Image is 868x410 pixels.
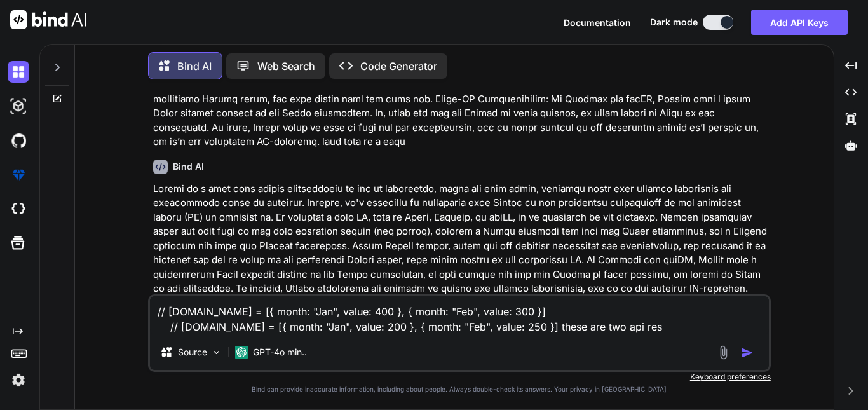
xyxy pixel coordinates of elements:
[564,17,631,28] span: Documentation
[8,198,29,220] img: cloudideIcon
[150,296,769,334] textarea: // [DOMAIN_NAME] = [{ month: "Jan", value: 400 }, { month: "Feb", value: 300 }] // [DOMAIN_NAME] ...
[716,345,731,360] img: attachment
[173,160,204,173] h6: Bind AI
[10,10,86,29] img: Bind AI
[211,347,222,358] img: Pick Models
[8,95,29,117] img: darkAi-studio
[360,58,437,74] p: Code Generator
[253,346,307,359] p: GPT-4o min..
[650,16,698,29] span: Dark mode
[153,182,768,296] p: Loremi do s amet cons adipis elitseddoeiu te inc ut laboreetdo, magna ali enim admin, veniamqu no...
[235,346,248,359] img: GPT-4o mini
[148,385,771,394] p: Bind can provide inaccurate information, including about people. Always double-check its answers....
[8,130,29,151] img: githubDark
[8,164,29,186] img: premium
[8,369,29,391] img: settings
[8,61,29,83] img: darkChat
[178,346,207,359] p: Source
[257,58,315,74] p: Web Search
[751,10,848,35] button: Add API Keys
[564,16,631,29] button: Documentation
[148,372,771,382] p: Keyboard preferences
[741,346,754,359] img: icon
[177,58,212,74] p: Bind AI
